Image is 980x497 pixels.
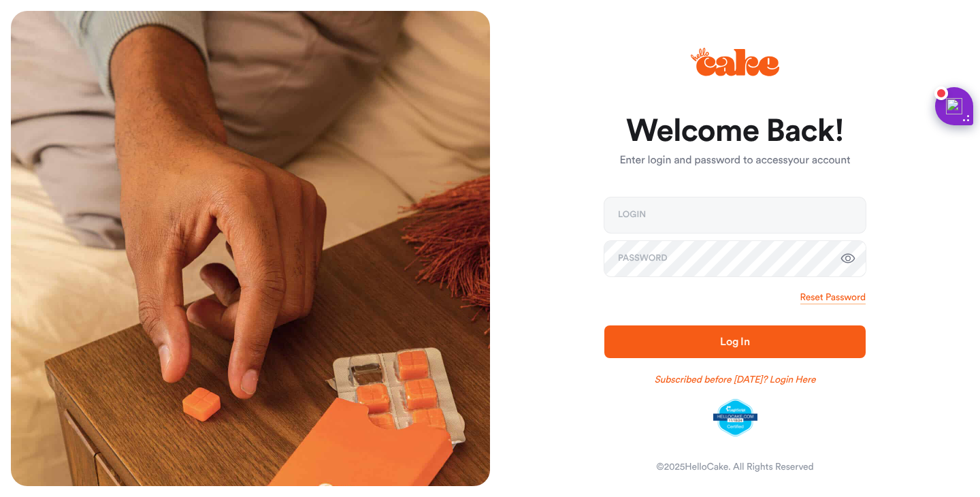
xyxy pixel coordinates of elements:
span: Log In [720,336,750,347]
div: © 2025 HelloCake. All Rights Reserved [656,460,813,474]
img: legit-script-certified.png [713,399,757,437]
button: Log In [604,325,866,358]
p: Enter login and password to access your account [604,153,866,169]
a: Reset Password [800,291,866,304]
a: Subscribed before [DATE]? Login Here [655,373,816,387]
h1: Welcome Back! [604,115,866,148]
